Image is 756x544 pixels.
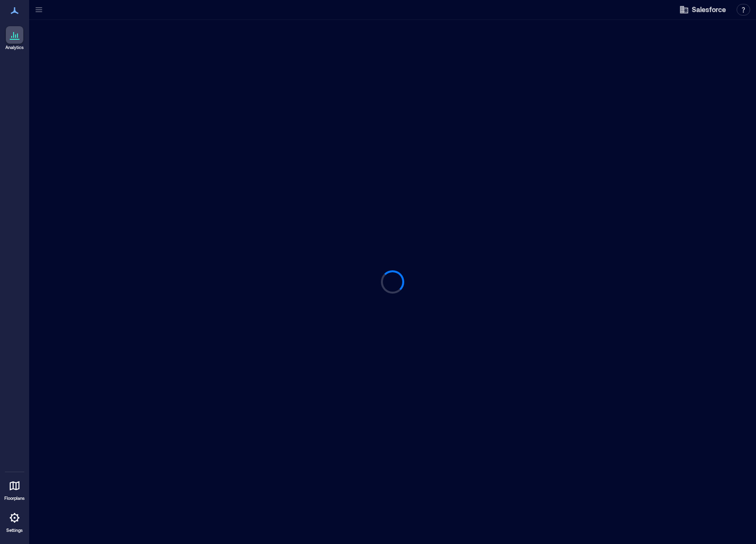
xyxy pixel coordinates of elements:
[676,2,729,17] button: Salesforce
[1,474,28,504] a: Floorplans
[4,495,25,501] p: Floorplans
[2,23,27,53] a: Analytics
[6,528,23,533] p: Settings
[3,506,26,536] a: Settings
[5,45,24,50] p: Analytics
[692,5,726,15] span: Salesforce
